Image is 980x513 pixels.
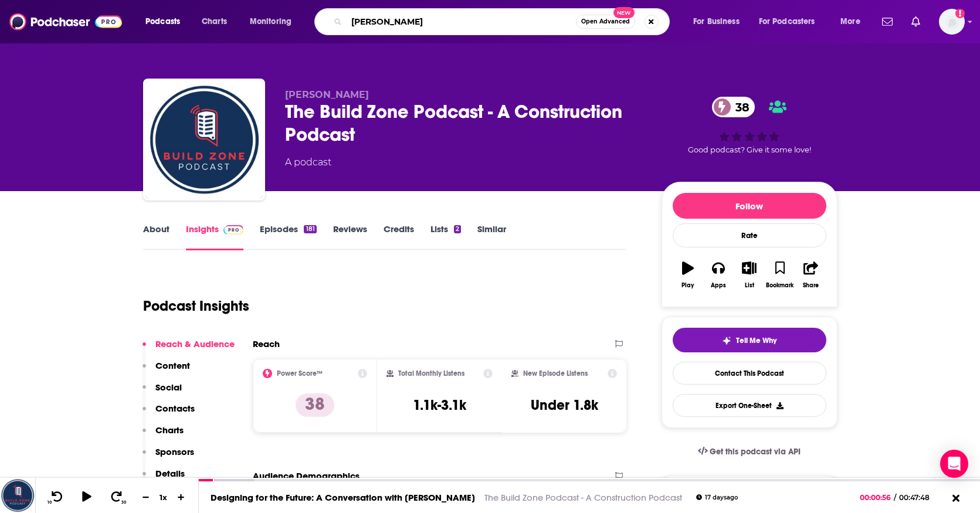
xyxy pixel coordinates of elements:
[242,12,307,31] button: open menu
[347,12,576,31] input: Search podcasts, credits, & more...
[143,297,249,315] h1: Podcast Insights
[145,13,180,30] span: Podcasts
[253,338,280,349] h2: Reach
[143,403,195,424] button: Contacts
[736,336,776,345] span: Tell Me Why
[531,396,598,414] h3: Under 1.8k
[803,282,819,289] div: Share
[155,446,194,457] p: Sponsors
[832,12,875,31] button: open menu
[751,12,832,31] button: open menu
[143,424,184,446] button: Charts
[712,97,755,117] a: 38
[581,19,630,25] span: Open Advanced
[711,282,726,289] div: Apps
[186,223,244,250] a: InsightsPodchaser Pro
[398,369,464,378] h2: Total Monthly Listens
[939,9,965,35] img: User Profile
[223,225,244,235] img: Podchaser Pro
[688,145,811,154] span: Good podcast? Give it some love!
[896,493,941,502] span: 00:47:48
[194,12,234,31] a: Charts
[277,369,323,378] h2: Power Score™
[155,360,190,371] p: Content
[840,13,860,30] span: More
[734,254,764,296] button: List
[454,225,461,233] div: 2
[155,403,195,414] p: Contacts
[681,282,694,289] div: Play
[121,500,126,505] span: 30
[143,382,182,403] button: Social
[250,13,291,30] span: Monitoring
[613,7,635,18] span: New
[693,13,740,30] span: For Business
[689,437,811,466] a: Get this podcast via API
[877,12,897,32] a: Show notifications dropdown
[477,223,506,250] a: Similar
[766,282,794,289] div: Bookmark
[155,338,235,349] p: Reach & Audience
[45,490,67,505] button: 10
[696,494,738,501] div: 17 days ago
[106,490,128,505] button: 30
[285,89,369,100] span: [PERSON_NAME]
[523,369,588,378] h2: New Episode Listens
[48,500,52,505] span: 10
[745,282,754,289] div: List
[710,447,801,457] span: Get this podcast via API
[673,362,826,385] a: Contact This Podcast
[154,492,174,502] div: 1 x
[253,470,360,481] h2: Audience Demographics
[137,12,195,31] button: open menu
[143,468,185,490] button: Details
[673,328,826,352] button: tell me why sparkleTell Me Why
[673,193,826,219] button: Follow
[722,336,731,345] img: tell me why sparkle
[673,254,703,296] button: Play
[860,493,894,502] span: 00:00:56
[155,424,184,436] p: Charts
[759,13,815,30] span: For Podcasters
[211,492,475,503] a: Designing for the Future: A Conversation with [PERSON_NAME]
[939,9,965,35] span: Logged in as billthrelkeld
[260,223,316,250] a: Episodes181
[673,223,826,247] div: Rate
[907,12,925,32] a: Show notifications dropdown
[325,8,681,35] div: Search podcasts, credits, & more...
[143,223,169,250] a: About
[673,394,826,417] button: Export One-Sheet
[703,254,734,296] button: Apps
[145,81,263,198] img: The Build Zone Podcast - A Construction Podcast
[685,12,754,31] button: open menu
[296,393,334,417] p: 38
[430,223,461,250] a: Lists2
[304,225,316,233] div: 181
[384,223,414,250] a: Credits
[765,254,795,296] button: Bookmark
[155,382,182,393] p: Social
[285,155,331,169] div: A podcast
[155,468,185,479] p: Details
[143,338,235,360] button: Reach & Audience
[955,9,965,18] svg: Add a profile image
[940,450,968,478] div: Open Intercom Messenger
[143,360,190,382] button: Content
[202,13,227,30] span: Charts
[143,446,194,468] button: Sponsors
[795,254,826,296] button: Share
[333,223,367,250] a: Reviews
[662,89,837,162] div: 38Good podcast? Give it some love!
[9,11,122,33] img: Podchaser - Follow, Share and Rate Podcasts
[894,493,896,502] span: /
[484,492,682,503] a: The Build Zone Podcast - A Construction Podcast
[724,97,755,117] span: 38
[576,15,635,29] button: Open AdvancedNew
[939,9,965,35] button: Show profile menu
[413,396,466,414] h3: 1.1k-3.1k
